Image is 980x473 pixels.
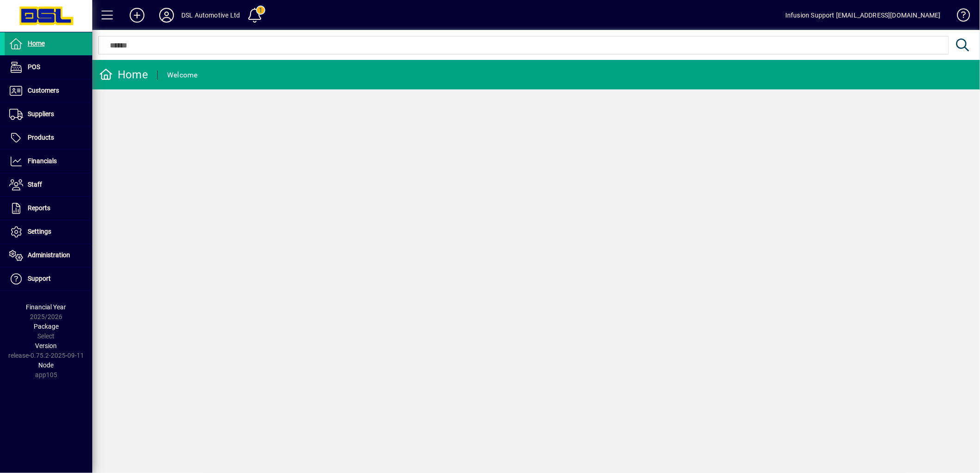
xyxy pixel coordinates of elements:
[26,303,66,311] span: Financial Year
[5,126,92,149] a: Products
[28,134,54,141] span: Products
[950,2,968,32] a: Knowledge Base
[28,251,70,259] span: Administration
[99,67,148,82] div: Home
[152,7,181,24] button: Profile
[28,87,59,94] span: Customers
[39,361,54,369] span: Node
[5,197,92,220] a: Reports
[28,181,42,188] span: Staff
[28,228,51,235] span: Settings
[5,173,92,196] a: Staff
[34,323,59,330] span: Package
[28,63,40,71] span: POS
[5,267,92,290] a: Support
[5,56,92,79] a: POS
[28,157,57,165] span: Financials
[122,7,152,24] button: Add
[5,244,92,267] a: Administration
[5,220,92,243] a: Settings
[785,8,941,23] div: Infusion Support [EMAIL_ADDRESS][DOMAIN_NAME]
[36,342,57,349] span: Version
[167,68,198,83] div: Welcome
[28,275,51,282] span: Support
[28,110,54,118] span: Suppliers
[5,103,92,126] a: Suppliers
[28,40,45,47] span: Home
[5,150,92,173] a: Financials
[5,79,92,102] a: Customers
[28,204,50,212] span: Reports
[181,8,240,23] div: DSL Automotive Ltd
